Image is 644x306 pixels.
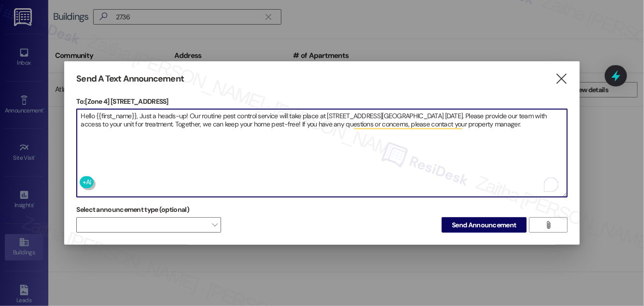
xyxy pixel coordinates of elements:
[77,109,567,197] textarea: To enrich screen reader interactions, please activate Accessibility in Grammarly extension settings
[452,220,516,230] span: Send Announcement
[76,202,189,217] label: Select announcement type (optional)
[545,221,552,229] i: 
[76,73,183,84] h3: Send A Text Announcement
[442,217,526,233] button: Send Announcement
[76,97,567,106] p: To: [Zone 4] [STREET_ADDRESS]
[555,74,568,84] i: 
[76,109,567,197] div: To enrich screen reader interactions, please activate Accessibility in Grammarly extension settings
